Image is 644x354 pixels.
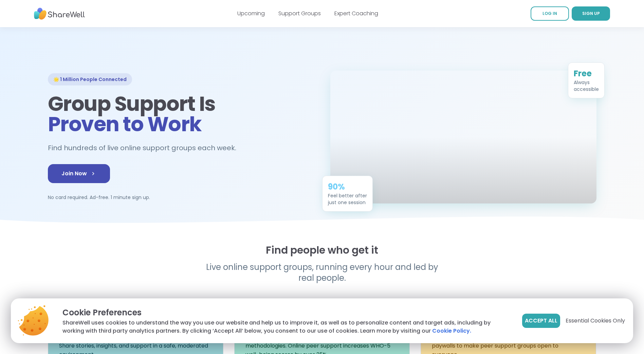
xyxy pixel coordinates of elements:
p: Live online support groups, running every hour and led by real people. [192,262,453,283]
span: SIGN UP [582,11,600,16]
div: Feel better after just one session [328,192,367,205]
p: ShareWell uses cookies to understand the way you use our website and help us to improve it, as we... [62,319,511,335]
a: Cookie Policy. [432,327,471,335]
div: 90% [328,181,367,192]
img: ShareWell Nav Logo [34,4,85,23]
a: LOG IN [531,6,569,21]
div: Always accessible [574,79,599,92]
div: Free [574,68,599,79]
a: Upcoming [237,9,265,17]
h1: Group Support Is [48,94,314,134]
span: Essential Cookies Only [566,317,625,325]
button: Accept All [522,314,560,328]
p: No card required. Ad-free. 1 minute sign up. [48,194,314,201]
h2: Find people who get it [48,244,596,256]
div: 🌟 1 Million People Connected [48,73,132,85]
a: Expert Coaching [334,9,378,17]
span: Proven to Work [48,110,202,138]
span: Join Now [61,170,96,178]
a: SIGN UP [572,6,610,21]
span: Accept All [525,317,557,325]
h2: Find hundreds of live online support groups each week. [48,142,243,154]
p: Cookie Preferences [62,307,511,319]
a: Join Now [48,164,110,183]
span: LOG IN [542,11,557,16]
a: Support Groups [278,9,321,17]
